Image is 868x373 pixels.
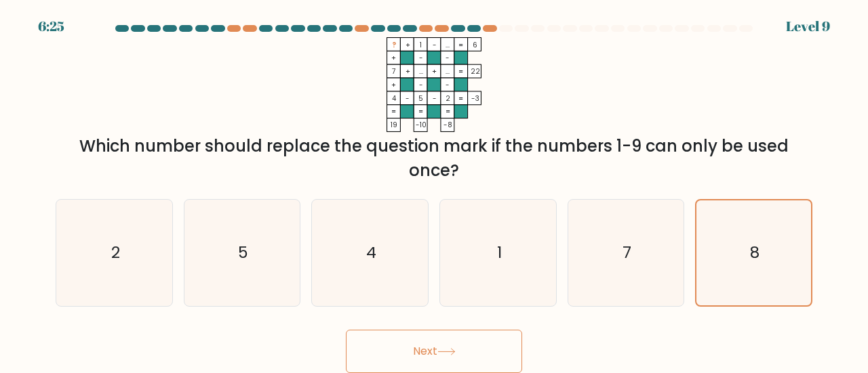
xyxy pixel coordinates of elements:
tspan: = [458,93,463,104]
div: Which number should replace the question mark if the numbers 1-9 can only be used once? [64,134,804,183]
tspan: 4 [392,93,396,104]
tspan: 2 [446,93,450,104]
tspan: 5 [418,93,423,104]
tspan: -8 [443,120,452,130]
tspan: - [433,93,437,104]
tspan: + [432,66,437,76]
text: 5 [238,241,248,263]
tspan: = [458,40,463,50]
tspan: = [418,106,423,116]
tspan: + [406,40,410,50]
tspan: = [458,66,463,76]
tspan: ... [446,66,450,76]
div: 6:25 [38,16,64,37]
button: Next [346,330,522,373]
tspan: 22 [471,66,480,76]
text: 1 [496,241,501,263]
tspan: - [446,53,450,63]
tspan: ? [392,40,396,50]
tspan: - [419,80,423,90]
tspan: ... [419,66,423,76]
tspan: = [392,106,397,116]
text: 7 [623,241,631,263]
tspan: 6 [473,40,477,50]
tspan: -10 [416,120,427,130]
tspan: - [419,53,423,63]
tspan: - [446,80,450,90]
tspan: - [406,93,410,104]
tspan: 19 [391,120,397,130]
text: 8 [750,242,759,263]
tspan: + [392,53,397,63]
text: 4 [366,241,376,263]
tspan: + [392,80,397,90]
div: Level 9 [786,16,830,37]
tspan: ... [446,40,450,50]
tspan: - [433,40,437,50]
tspan: 1 [420,40,422,50]
text: 2 [111,241,119,263]
tspan: -3 [471,93,479,104]
tspan: + [406,66,410,76]
tspan: = [446,106,450,116]
tspan: 7 [393,66,396,76]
